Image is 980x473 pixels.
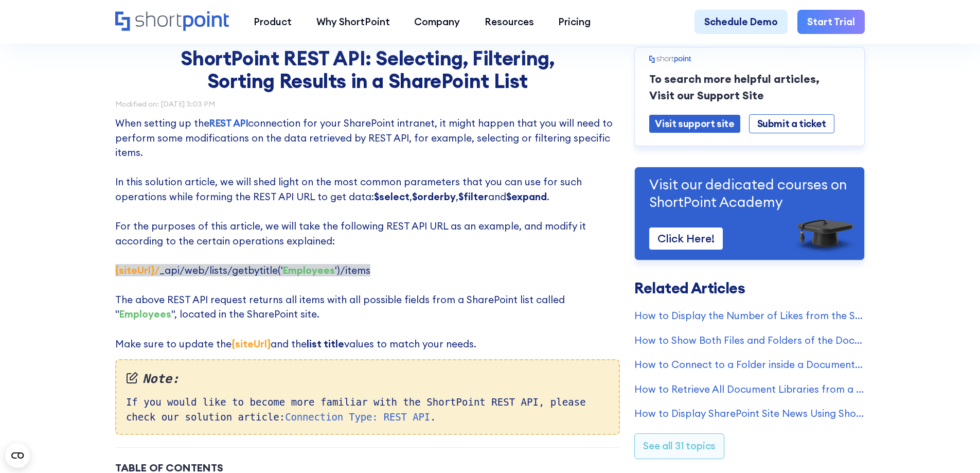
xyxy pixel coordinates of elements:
a: How to Retrieve All Document Libraries from a Site Collection Using ShortPoint Connect [634,382,865,397]
div: Resources [485,14,534,29]
a: Company [402,10,472,34]
strong: {siteUrl} [231,338,271,350]
h3: Related Articles [634,281,865,296]
h1: ShortPoint REST API: Selecting, Filtering, Sorting Results in a SharePoint List [174,47,560,92]
a: How to Connect to a Folder inside a Document Library Using REST API [634,357,865,372]
a: How to Show Both Files and Folders of the Document Library in a ShortPoint Element [634,333,865,348]
p: When setting up the connection for your SharePoint intranet, it might happen that you will need t... [115,116,620,351]
div: Why ShortPoint [316,14,390,29]
strong: $orderby [412,190,456,203]
iframe: Chat Widget [929,424,980,473]
p: To search more helpful articles, Visit our Support Site [649,71,850,104]
a: Resources [472,10,546,34]
a: Connection Type: REST API [285,411,430,423]
strong: $filter [458,190,488,203]
a: Start Trial [797,10,865,34]
a: How to Display SharePoint Site News Using ShortPoint REST API Connection Type [634,406,865,421]
div: If you would like to become more familiar with the ShortPoint REST API, please check our solution... [115,359,620,435]
strong: Employees [283,264,335,276]
a: Schedule Demo [694,10,788,34]
p: Visit our dedicated courses on ShortPoint Academy [649,176,850,211]
a: See all 31 topics [634,433,724,459]
strong: $expand [506,190,547,203]
a: Home [115,11,229,32]
a: Click Here! [649,227,723,250]
a: Pricing [546,10,603,34]
div: Modified on: [DATE] 3:03 PM [115,100,620,108]
strong: list title [307,338,344,350]
span: ‍ _api/web/lists/getbytitle(' ')/items [115,264,370,276]
a: Why ShortPoint [304,10,402,34]
a: How to Display the Number of Likes from the SharePoint List Items [634,308,865,323]
strong: Employees [119,308,171,320]
strong: $select [374,190,409,203]
a: Submit a ticket [749,114,834,133]
a: Visit support site [649,115,740,133]
button: Open CMP widget [5,443,30,468]
div: Product [254,14,292,29]
a: Product [241,10,304,34]
em: Note: [126,370,609,389]
div: Pricing [558,14,591,29]
a: REST API [209,117,248,129]
strong: {siteUrl}/ [115,264,159,276]
div: Company [414,14,460,29]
